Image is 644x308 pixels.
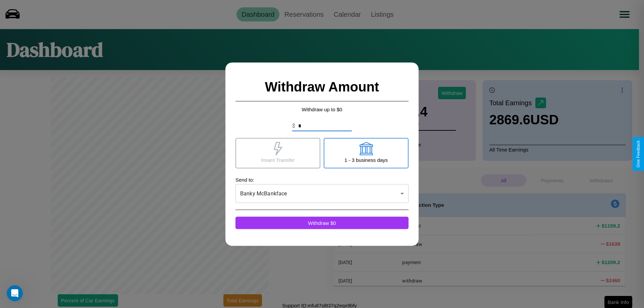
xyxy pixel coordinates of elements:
[261,155,294,164] p: Insant Transfer
[292,122,295,130] p: $
[235,217,409,229] button: Withdraw $0
[7,285,23,301] iframe: Intercom live chat
[235,175,409,184] p: Send to:
[235,184,409,203] div: Banky McBankface
[235,105,409,114] p: Withdraw up to $ 0
[235,72,409,101] h2: Withdraw Amount
[344,155,388,164] p: 1 - 3 business days
[636,140,641,168] div: Give Feedback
